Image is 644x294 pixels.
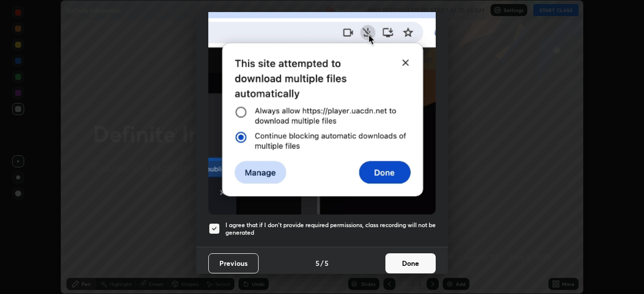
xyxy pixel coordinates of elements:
h5: I agree that if I don't provide required permissions, class recording will not be generated [225,221,436,237]
button: Previous [208,253,259,273]
button: Done [385,253,436,273]
h4: 5 [325,258,329,268]
h4: 5 [315,258,319,268]
h4: / [320,258,324,268]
